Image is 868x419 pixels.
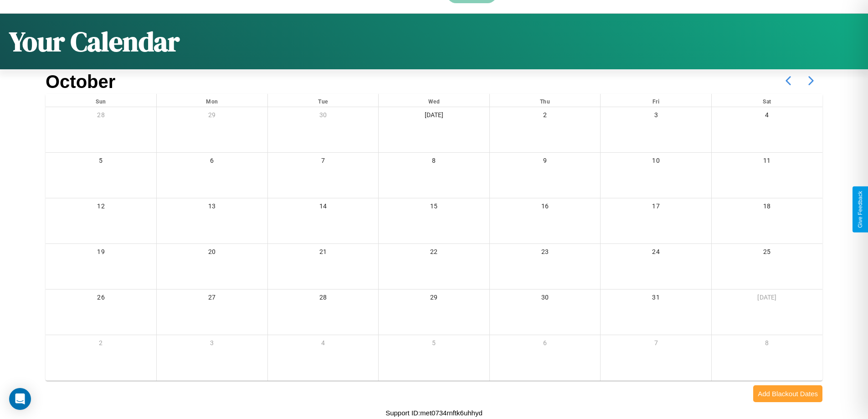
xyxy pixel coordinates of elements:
div: 24 [601,244,711,263]
div: 2 [46,335,156,354]
div: 26 [46,290,156,308]
div: Wed [379,94,489,107]
div: 6 [157,153,267,171]
div: 3 [157,335,267,354]
p: Support ID: met0734rnftk6uhhyd [385,407,483,419]
div: 8 [379,153,489,171]
div: 29 [379,290,489,308]
div: Give Feedback [857,191,863,228]
div: 27 [157,290,267,308]
div: 28 [46,107,156,126]
div: [DATE] [379,107,489,126]
div: 4 [268,335,379,354]
div: 22 [379,244,489,263]
div: 20 [157,244,267,263]
div: 5 [46,153,156,171]
div: 14 [268,198,379,217]
div: Mon [157,94,267,107]
div: 23 [490,244,601,263]
div: 9 [490,153,601,171]
div: 30 [490,290,601,308]
h2: October [46,72,115,92]
h1: Your Calendar [9,23,180,60]
div: 7 [268,153,379,171]
button: Add Blackout Dates [753,385,822,402]
div: 13 [157,198,267,217]
div: 15 [379,198,489,217]
div: 2 [490,107,601,126]
div: Sun [46,94,156,107]
div: [DATE] [712,290,822,308]
div: 18 [712,198,822,217]
div: 21 [268,244,379,263]
div: 30 [268,107,379,126]
div: Tue [268,94,379,107]
div: 6 [490,335,601,354]
div: 31 [601,290,711,308]
div: 10 [601,153,711,171]
div: 25 [712,244,822,263]
div: 5 [379,335,489,354]
div: Fri [601,94,711,107]
div: Thu [490,94,601,107]
div: 4 [712,107,822,126]
div: 7 [601,335,711,354]
div: 28 [268,290,379,308]
div: Open Intercom Messenger [9,388,31,410]
div: 8 [712,335,822,354]
div: 29 [157,107,267,126]
div: 12 [46,198,156,217]
div: 17 [601,198,711,217]
div: 11 [712,153,822,171]
div: Sat [712,94,822,107]
div: 16 [490,198,601,217]
div: 3 [601,107,711,126]
div: 19 [46,244,156,263]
